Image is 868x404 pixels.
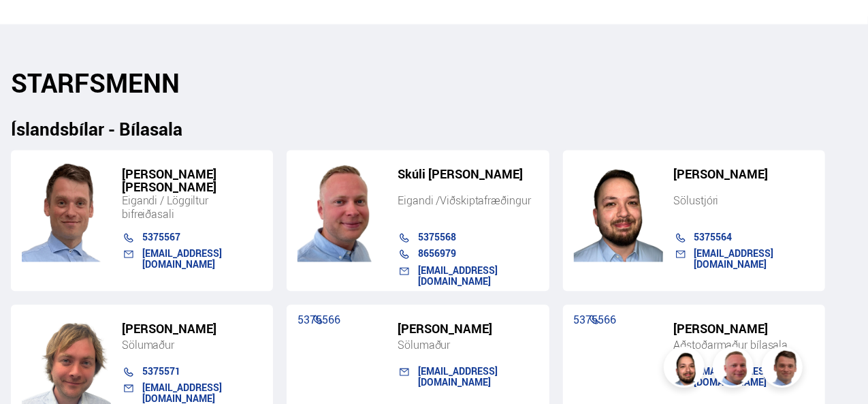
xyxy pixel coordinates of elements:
h5: [PERSON_NAME] [122,322,262,335]
div: Sölumaður [398,338,538,352]
a: [EMAIL_ADDRESS][DOMAIN_NAME] [694,247,774,270]
img: siFngHWaQ9KaOqBr.png [298,159,387,262]
img: nhp88E3Fdnt1Opn2.png [666,349,707,390]
span: Viðskiptafræðingur [440,193,530,208]
a: [EMAIL_ADDRESS][DOMAIN_NAME] [418,364,498,388]
a: 8656979 [418,247,456,260]
a: 5375567 [142,230,180,243]
a: [EMAIL_ADDRESS][DOMAIN_NAME] [418,264,498,288]
h5: [PERSON_NAME] [674,168,814,181]
img: FbJEzSuNWCJXmdc-.webp [22,159,111,262]
a: [EMAIL_ADDRESS][DOMAIN_NAME] [142,247,222,270]
div: Sölumaður [122,338,262,352]
h5: Skúli [PERSON_NAME] [398,168,538,181]
img: FbJEzSuNWCJXmdc-.webp [764,349,805,390]
h5: [PERSON_NAME] [PERSON_NAME] [122,168,262,193]
div: Aðstoðarmaður bílasala [674,338,814,352]
a: 5375564 [694,230,733,243]
div: Sölustjóri [674,193,814,207]
div: Eigandi / Löggiltur bifreiðasali [122,193,262,221]
h5: [PERSON_NAME] [674,322,814,335]
a: 5375568 [418,230,456,243]
img: siFngHWaQ9KaOqBr.png [715,349,756,390]
div: Eigandi / [398,193,538,207]
img: nhp88E3Fdnt1Opn2.png [574,159,663,262]
a: 5375571 [142,364,180,377]
h5: [PERSON_NAME] [398,322,538,335]
a: 5375566 [574,312,617,327]
a: 5375566 [298,312,340,327]
button: Open LiveChat chat widget [11,5,52,46]
h2: STARFSMENN [11,67,857,98]
h3: Íslandsbílar - Bílasala [11,119,857,139]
